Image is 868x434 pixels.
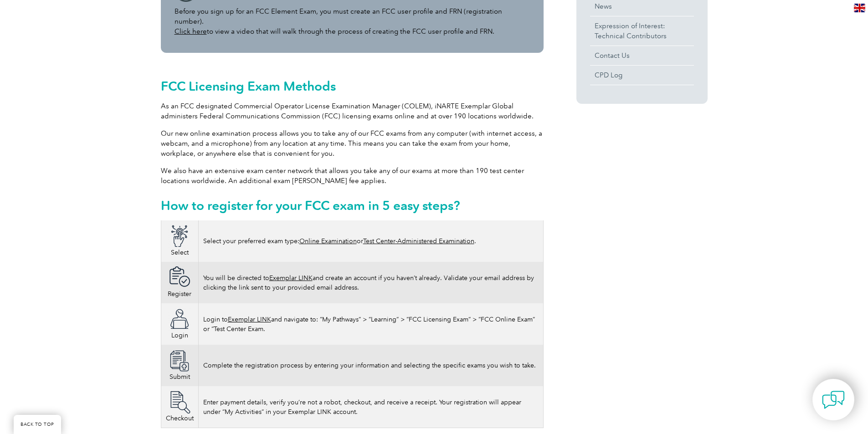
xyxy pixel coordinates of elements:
[822,388,845,411] img: contact-chat.png
[161,220,198,262] td: Select
[161,262,198,303] td: Register
[590,66,694,85] a: CPD Log
[161,101,544,121] p: As an FCC designated Commercial Operator License Examination Manager (COLEM), iNARTE Exemplar Glo...
[363,237,474,245] a: Test Center-Administered Examination
[198,386,543,428] td: Enter payment details, verify you’re not a robot, checkout, and receive a receipt. Your registrat...
[590,46,694,65] a: Contact Us
[269,274,313,282] a: Exemplar LINK
[228,316,271,323] a: Exemplar LINK
[161,79,544,93] h2: FCC Licensing Exam Methods
[161,198,544,213] h2: How to register for your FCC exam in 5 easy steps?
[161,386,198,428] td: Checkout
[161,166,544,186] p: We also have an extensive exam center network that allows you take any of our exams at more than ...
[299,237,357,245] a: Online Examination
[198,262,543,303] td: You will be directed to and create an account if you haven’t already. Validate your email address...
[198,220,543,262] td: Select your preferred exam type: or .
[161,345,198,386] td: Submit
[590,16,694,46] a: Expression of Interest:Technical Contributors
[161,303,198,345] td: Login
[161,128,544,158] p: Our new online examination process allows you to take any of our FCC exams from any computer (wit...
[198,345,543,386] td: Complete the registration process by entering your information and selecting the specific exams y...
[175,6,530,36] p: Before you sign up for an FCC Element Exam, you must create an FCC user profile and FRN (registra...
[198,303,543,345] td: Login to and navigate to: “My Pathways” > “Learning” > “FCC Licensing Exam” > “FCC Online Exam” o...
[854,4,865,12] img: en
[175,27,207,36] a: Click here
[14,415,61,434] a: BACK TO TOP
